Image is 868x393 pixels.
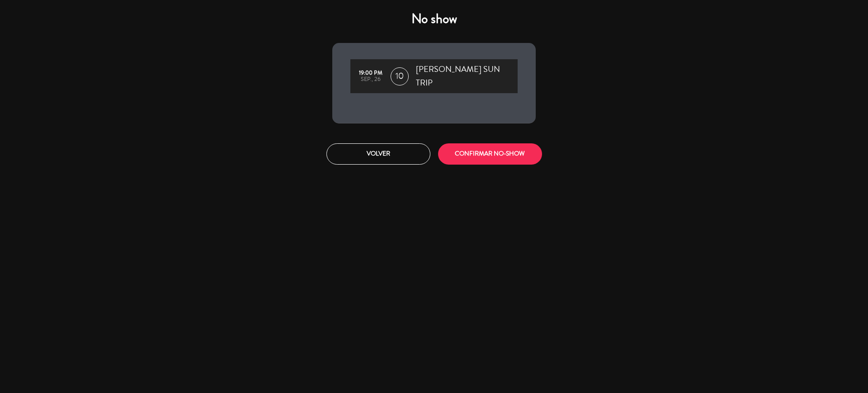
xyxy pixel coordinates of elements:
[355,70,386,76] div: 19:00 PM
[326,143,430,165] button: Volver
[391,67,409,85] span: 10
[416,63,518,90] span: [PERSON_NAME] SUN TRIP
[355,76,386,83] div: sep., 26
[438,143,542,165] button: CONFIRMAR NO-SHOW
[332,11,536,27] h4: No show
